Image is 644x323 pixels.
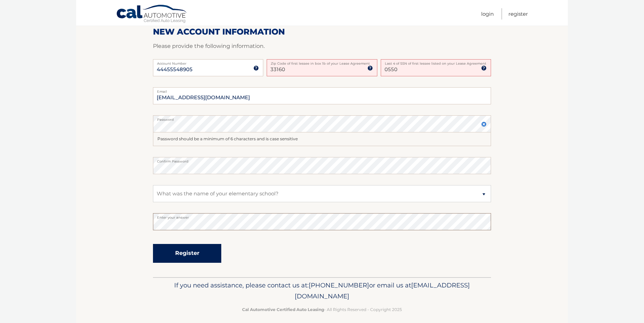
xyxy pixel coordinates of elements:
[481,8,494,20] a: Login
[153,59,263,76] input: Account Number
[253,65,259,71] img: tooltip.svg
[153,115,491,121] label: Password
[508,8,528,20] a: Register
[153,244,221,263] button: Register
[153,157,491,163] label: Confirm Password
[153,41,491,51] p: Please provide the following information.
[153,87,491,104] input: Email
[153,59,263,65] label: Account Number
[153,27,491,37] h2: New Account Information
[309,281,369,289] span: [PHONE_NUMBER]
[153,132,491,146] div: Password should be a minimum of 6 characters and is case sensitive
[481,121,487,127] img: close.svg
[242,307,324,312] strong: Cal Automotive Certified Auto Leasing
[116,4,188,24] a: Cal Automotive
[157,306,487,313] p: - All Rights Reserved - Copyright 2025
[381,59,491,76] input: SSN or EIN (last 4 digits only)
[481,65,487,71] img: tooltip.svg
[157,280,487,302] p: If you need assistance, please contact us at: or email us at
[381,59,491,65] label: Last 4 of SSN of first lessee listed on your Lease Agreement
[267,59,377,65] label: Zip Code of first lessee in box 1b of your Lease Agreement
[153,87,491,93] label: Email
[267,59,377,76] input: Zip Code
[295,281,470,300] span: [EMAIL_ADDRESS][DOMAIN_NAME]
[153,213,491,219] label: Enter your answer
[367,65,373,71] img: tooltip.svg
